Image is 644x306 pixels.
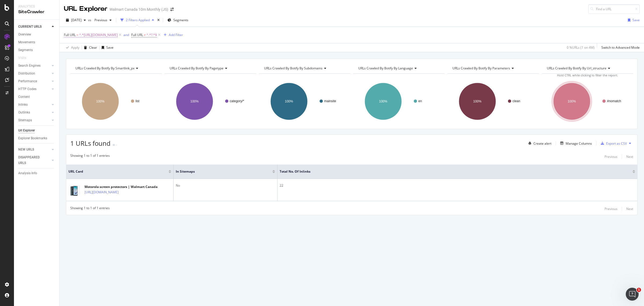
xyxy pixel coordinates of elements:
div: Performance [18,79,37,84]
div: No [176,183,275,188]
div: Explorer Bookmarks [18,136,47,141]
div: Url Explorer [18,128,35,133]
h4: URLs Crawled By Botify By language [357,64,440,73]
span: ^.*[URL][DOMAIN_NAME] [79,31,118,39]
span: 1 [637,288,641,292]
div: Create alert [533,141,551,146]
a: HTTP Codes [18,86,50,92]
h4: URLs Crawled By Botify By parameters [451,64,534,73]
div: 2 Filters Applied [126,18,150,22]
div: A chart. [70,78,162,125]
button: 2 Filters Applied [118,16,156,24]
div: Showing 1 to 1 of 1 entries [70,153,110,160]
a: Performance [18,79,50,84]
text: 100% [379,99,387,103]
svg: A chart. [542,78,633,125]
text: 100% [96,99,105,103]
span: URL Card [68,169,167,174]
span: vs [88,18,92,22]
h4: URLs Crawled By Botify By pagetype [169,64,251,73]
button: Create alert [526,139,551,148]
a: Visits [18,55,32,61]
div: Next [626,154,633,159]
div: Save [106,45,114,50]
div: SiteCrawler [18,9,55,15]
span: URLs Crawled By Botify By language [358,66,413,70]
div: Next [626,207,633,211]
button: Save [100,43,114,52]
div: Sitemaps [18,118,32,123]
a: [URL][DOMAIN_NAME] [85,190,119,195]
text: mainsite [324,99,336,103]
button: Switch to Advanced Mode [599,43,640,52]
div: times [156,17,161,23]
span: Previous [92,18,107,22]
a: Search Engines [18,63,50,69]
span: 2025 Aug. 8th [71,18,82,22]
input: Find a URL [588,4,640,14]
div: Add Filter [169,33,183,37]
div: Showing 1 to 1 of 1 entries [70,206,110,212]
svg: A chart. [447,78,539,125]
div: Clear [89,45,97,50]
text: clean [513,99,520,103]
button: Save [626,16,640,24]
span: 1 URLs found [70,139,111,148]
button: Manage Columns [558,140,592,147]
span: URLs Crawled By Botify By parameters [452,66,510,70]
div: Save [632,18,640,22]
div: and [123,33,129,37]
a: NEW URLS [18,147,50,152]
text: 100% [473,99,482,103]
div: Manage Columns [566,141,592,146]
text: #nomatch [607,99,621,103]
button: Export as CSV [599,139,627,148]
button: Next [626,153,633,160]
h4: URLs Crawled By Botify By subdomains [263,64,346,73]
text: 100% [285,99,293,103]
img: main image [68,183,82,197]
span: Total No. of Inlinks [280,169,624,174]
span: URLs Crawled By Botify By pagetype [170,66,224,70]
text: category/* [230,99,244,103]
a: Movements [18,40,56,45]
a: Analysis Info [18,170,56,176]
button: Segments [165,16,191,24]
span: URLs Crawled By Botify By url_structure [547,66,606,70]
div: Search Engines [18,63,41,69]
a: DISAPPEARED URLS [18,155,50,166]
a: Url Explorer [18,128,56,133]
a: Sitemaps [18,118,50,123]
button: Previous [605,206,617,212]
a: Distribution [18,71,50,76]
div: Movements [18,40,35,45]
text: list [136,99,140,103]
a: Segments [18,47,56,53]
div: Segments [18,47,33,53]
h4: URLs Crawled By Botify By smartlink_px [74,64,157,73]
div: Outlinks [18,110,30,115]
button: Previous [605,153,617,160]
div: DISAPPEARED URLS [18,155,45,166]
div: Overview [18,32,31,37]
a: Outlinks [18,110,50,115]
iframe: Intercom live chat [626,288,639,301]
a: Explorer Bookmarks [18,136,56,141]
span: Full URL [64,33,76,37]
svg: A chart. [259,78,350,125]
img: Equal [113,144,115,146]
span: In Sitemaps [176,169,264,174]
div: Distribution [18,71,35,76]
text: 100% [568,99,576,103]
span: URLs Crawled By Botify By subdomains [264,66,323,70]
button: [DATE] [64,16,88,24]
div: Previous [605,154,617,159]
div: Visits [18,55,26,61]
div: Content [18,94,30,100]
span: URLs Crawled By Botify By smartlink_px [75,66,134,70]
div: Switch to Advanced Mode [601,45,640,50]
div: Analytics [18,4,55,9]
div: Inlinks [18,102,28,108]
